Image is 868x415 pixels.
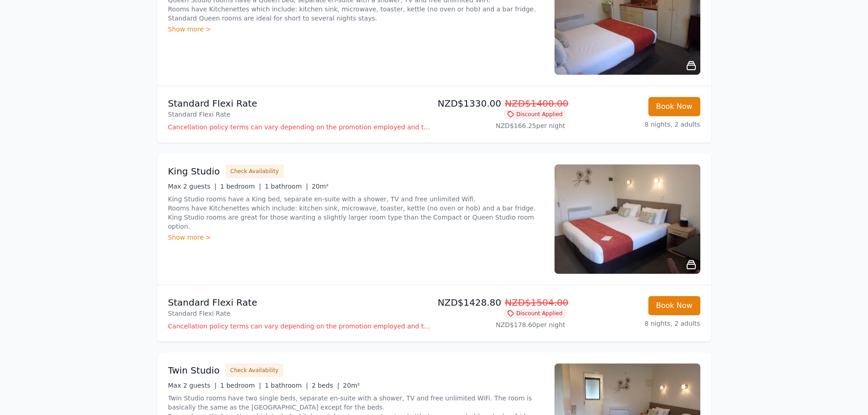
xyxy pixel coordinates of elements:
span: Discount Applied [504,110,565,119]
span: 1 bathroom | [265,183,308,190]
div: Show more > [168,25,544,34]
p: Standard Flexi Rate [168,110,431,119]
p: 8 nights, 2 adults [573,319,700,328]
h3: Twin Studio [168,364,220,377]
p: Standard Flexi Rate [168,97,431,110]
p: NZD$166.25 per night [438,121,565,130]
span: Max 2 guests | [168,382,217,389]
span: 20m² [312,183,329,190]
p: Standard Flexi Rate [168,296,431,309]
p: NZD$178.60 per night [438,320,565,329]
div: Show more > [168,233,544,242]
p: Cancellation policy terms can vary depending on the promotion employed and the time of stay of th... [168,123,431,132]
span: 1 bathroom | [265,382,308,389]
span: 1 bedroom | [220,183,261,190]
button: Book Now [648,296,700,315]
span: 1 bedroom | [220,382,261,389]
span: Max 2 guests | [168,183,217,190]
button: Book Now [648,97,700,116]
span: NZD$1400.00 [505,98,569,109]
p: Standard Flexi Rate [168,309,431,318]
p: King Studio rooms have a King bed, separate en-suite with a shower, TV and free unlimited Wifi. R... [168,195,544,231]
span: 2 beds | [312,382,339,389]
p: NZD$1330.00 [438,97,565,110]
button: Check Availability [225,364,283,377]
button: Check Availability [226,164,284,178]
p: NZD$1428.80 [438,296,565,309]
h3: King Studio [168,165,220,178]
span: NZD$1504.00 [505,297,569,308]
p: Cancellation policy terms can vary depending on the promotion employed and the time of stay of th... [168,322,431,331]
span: 20m² [343,382,360,389]
span: Discount Applied [504,309,565,318]
p: 8 nights, 2 adults [573,120,700,129]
